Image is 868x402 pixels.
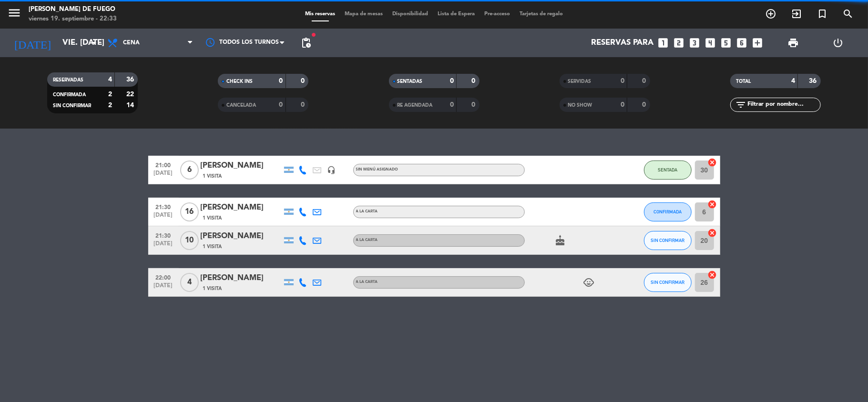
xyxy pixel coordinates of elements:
i: looks_3 [689,37,701,49]
i: child_care [583,277,595,288]
span: [DATE] [152,282,175,293]
input: Filtrar por nombre... [746,100,820,110]
span: Pre-acceso [480,11,515,17]
span: Mapa de mesas [340,11,388,17]
i: arrow_drop_down [89,37,100,49]
span: 21:30 [152,230,175,241]
span: SIN CONFIRMAR [651,238,684,243]
span: fiber_manual_record [311,32,317,38]
span: 10 [180,231,199,250]
span: 1 Visita [203,172,222,180]
strong: 14 [126,102,136,109]
i: add_box [752,37,764,49]
strong: 0 [621,78,624,84]
span: RESERVADAS [53,78,83,82]
strong: 0 [642,78,648,84]
div: [PERSON_NAME] [201,230,282,242]
span: A LA CARTA [356,280,378,284]
strong: 4 [791,78,795,84]
strong: 2 [108,91,112,98]
span: Cena [123,40,140,46]
i: turned_in_not [817,8,828,20]
i: add_circle_outline [765,8,776,20]
div: [PERSON_NAME] [201,272,282,284]
i: menu [7,6,21,20]
span: 21:00 [152,159,175,170]
strong: 0 [621,101,624,108]
strong: 0 [450,78,454,84]
span: [DATE] [152,170,175,181]
strong: 0 [279,101,283,108]
span: SENTADAS [398,79,423,84]
i: looks_4 [705,37,717,49]
button: SIN CONFIRMAR [644,273,692,292]
strong: 36 [809,78,818,84]
strong: 4 [108,76,112,83]
div: [PERSON_NAME] [201,201,282,214]
span: [DATE] [152,212,175,223]
span: SENTADA [658,167,677,172]
i: cancel [708,158,717,167]
span: RE AGENDADA [398,103,433,108]
div: [PERSON_NAME] de Fuego [29,5,117,14]
strong: 0 [279,78,283,84]
span: print [787,37,799,49]
button: SENTADA [644,161,692,180]
span: CHECK INS [226,79,253,84]
span: A LA CARTA [356,238,378,242]
span: SERVIDAS [568,79,592,84]
i: filter_list [735,99,746,111]
span: Mis reservas [300,11,340,17]
strong: 0 [471,78,477,84]
span: CONFIRMADA [53,92,86,97]
span: pending_actions [300,37,312,49]
strong: 0 [301,78,306,84]
strong: 0 [642,101,648,108]
i: cancel [708,228,717,238]
strong: 36 [126,76,136,83]
strong: 0 [301,101,306,108]
strong: 0 [450,101,454,108]
span: 4 [180,273,199,292]
span: SIN CONFIRMAR [651,280,684,285]
span: NO SHOW [568,103,592,108]
i: cake [555,235,566,246]
i: looks_6 [736,37,748,49]
i: power_settings_new [833,37,844,49]
span: Disponibilidad [388,11,433,17]
i: looks_one [657,37,670,49]
span: CANCELADA [226,103,256,108]
span: A LA CARTA [356,210,378,213]
span: 16 [180,202,199,221]
span: Lista de Espera [433,11,480,17]
span: 1 Visita [203,243,222,251]
span: SIN CONFIRMAR [53,103,91,108]
span: 6 [180,161,199,180]
i: cancel [708,270,717,280]
i: looks_two [673,37,685,49]
span: Sin menú asignado [356,168,398,171]
i: looks_5 [720,37,733,49]
span: Tarjetas de regalo [515,11,568,17]
i: [DATE] [7,32,58,53]
span: CONFIRMADA [654,209,682,214]
div: viernes 19. septiembre - 22:33 [29,14,117,24]
button: CONFIRMADA [644,202,692,221]
div: LOG OUT [816,29,861,57]
span: TOTAL [736,79,751,84]
i: headset_mic [327,166,336,174]
i: search [842,8,854,20]
button: menu [7,6,21,23]
strong: 2 [108,102,112,109]
span: Reservas para [592,39,654,48]
div: [PERSON_NAME] [201,160,282,172]
strong: 0 [471,101,477,108]
strong: 22 [126,91,136,98]
span: 1 Visita [203,214,222,222]
button: SIN CONFIRMAR [644,231,692,250]
span: 22:00 [152,271,175,282]
i: exit_to_app [791,8,802,20]
i: cancel [708,200,717,209]
span: [DATE] [152,241,175,251]
span: 1 Visita [203,285,222,292]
